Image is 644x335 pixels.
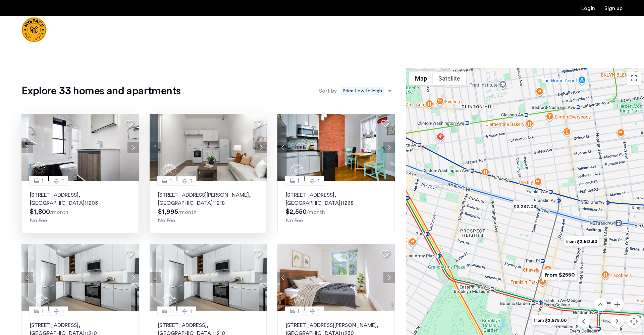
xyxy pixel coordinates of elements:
button: Move right [610,315,624,328]
div: from $2550 [539,267,580,282]
a: Login [581,6,595,11]
button: Move up [594,298,607,311]
button: Next apartment [383,272,395,283]
button: Next apartment [255,272,267,283]
img: a8b926f1-9a91-4e5e-b036-feb4fe78ee5d_638812761000548834.jpeg [21,244,139,311]
img: af89ecc1-02ec-4b73-9198-5dcabcf3354e_638925346279278725.jpeg [277,244,395,311]
img: a8b926f1-9a91-4e5e-b036-feb4fe78ee5d_638850847483284209.jpeg [150,114,267,181]
button: Zoom in [610,298,624,311]
button: Next apartment [127,272,139,283]
button: Next apartment [255,142,267,153]
span: $2,550 [286,208,307,215]
button: Previous apartment [150,142,161,153]
h1: Explore 33 homes and apartments [21,84,180,98]
a: 11[STREET_ADDRESS][PERSON_NAME], [GEOGRAPHIC_DATA]11218No Fee [150,181,267,233]
button: Move left [577,315,590,328]
ng-select: sort-apartment [338,85,395,97]
a: Registration [604,6,623,11]
span: 1 [170,307,172,315]
button: Toggle fullscreen view [627,71,641,85]
span: 1 [298,177,300,185]
span: No Fee [30,218,47,223]
span: 1 [42,307,44,315]
span: 1 [318,177,320,185]
button: Next apartment [127,142,139,153]
img: a8b926f1-9a91-4e5e-b036-feb4fe78ee5d_638880945617247759.jpeg [21,114,139,181]
span: 1 [318,307,320,315]
a: 11[STREET_ADDRESS], [GEOGRAPHIC_DATA]11203No Fee [21,181,139,233]
button: Previous apartment [277,272,289,283]
button: Next apartment [383,142,395,153]
span: 1 [42,177,44,185]
button: Previous apartment [21,272,33,283]
a: Cazamio Logo [21,17,47,42]
span: 1 [170,177,172,185]
button: Show satellite imagery [433,71,466,85]
img: 22_638436060132592220.png [277,114,395,181]
button: Show street map [409,71,433,85]
span: $1,995 [158,208,178,215]
span: 1 [62,307,64,315]
div: $3,287.08 [511,199,539,214]
button: Previous apartment [21,142,33,153]
span: $1,800 [30,208,50,215]
div: from $2,975.00 [529,313,571,328]
span: No Fee [286,218,303,223]
a: 11[STREET_ADDRESS], [GEOGRAPHIC_DATA]11238No Fee [277,181,395,233]
img: logo [21,17,47,42]
label: Sort by [319,87,337,95]
p: [STREET_ADDRESS] 11238 [286,191,386,207]
span: No Fee [158,218,175,223]
p: [STREET_ADDRESS][PERSON_NAME] 11218 [158,191,259,207]
span: Price Low to High [341,87,384,95]
button: Previous apartment [277,142,289,153]
sub: /month [307,209,325,215]
p: [STREET_ADDRESS] 11203 [30,191,130,207]
span: 1 [298,307,300,315]
span: 1 [190,307,192,315]
span: 1 [190,177,192,185]
span: 1 [62,177,64,185]
button: Map camera controls [627,315,641,328]
div: from $2,612.50 [560,234,602,249]
sub: /month [178,209,197,215]
img: a8b926f1-9a91-4e5e-b036-feb4fe78ee5d_638812761000548834.jpeg [150,244,267,311]
sub: /month [50,209,68,215]
button: Previous apartment [150,272,161,283]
